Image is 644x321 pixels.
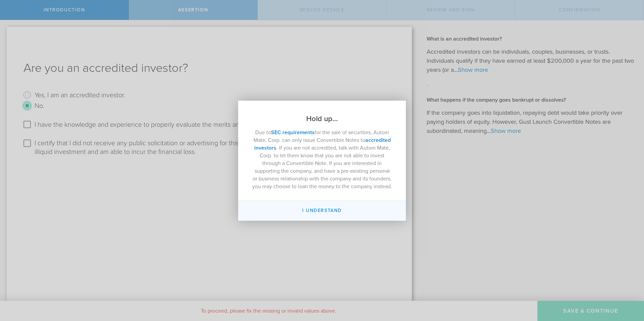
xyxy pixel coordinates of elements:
[254,137,391,151] a: accredited investors
[252,129,392,191] p: Due to for the sale of securities, Autom Mate, Corp. can only issue Convertible Notes to . If you...
[271,129,315,136] a: SEC requirements
[238,101,406,124] h2: Hold up…
[610,269,644,301] iframe: Chat Widget
[238,201,406,221] button: I Understand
